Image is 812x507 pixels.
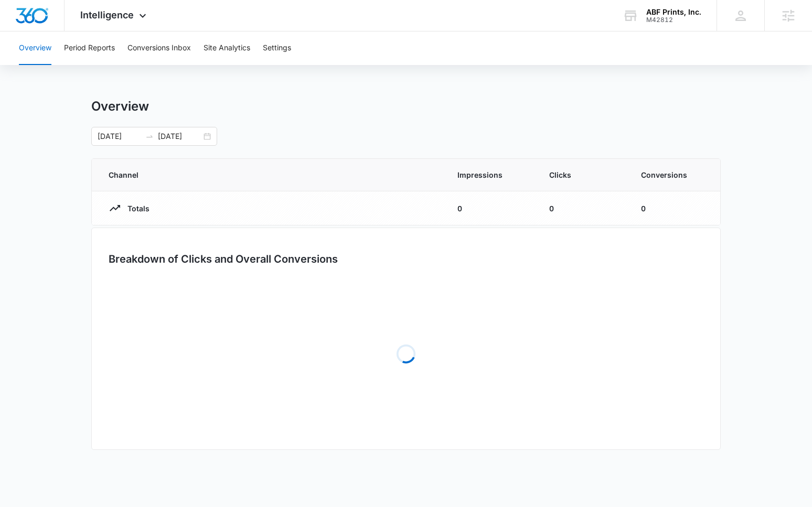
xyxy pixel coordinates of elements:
[109,169,432,180] span: Channel
[145,132,154,141] span: to
[158,131,201,142] input: End date
[628,191,720,225] td: 0
[641,169,703,180] span: Conversions
[19,31,51,65] button: Overview
[91,99,149,114] h1: Overview
[549,169,616,180] span: Clicks
[537,191,628,225] td: 0
[98,131,141,142] input: Start date
[64,31,115,65] button: Period Reports
[263,31,291,65] button: Settings
[646,16,701,24] div: account id
[445,191,537,225] td: 0
[80,9,134,20] span: Intelligence
[145,132,154,141] span: swap-right
[204,31,250,65] button: Site Analytics
[127,31,191,65] button: Conversions Inbox
[109,251,338,267] h3: Breakdown of Clicks and Overall Conversions
[646,8,701,16] div: account name
[457,169,524,180] span: Impressions
[121,203,149,214] p: Totals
